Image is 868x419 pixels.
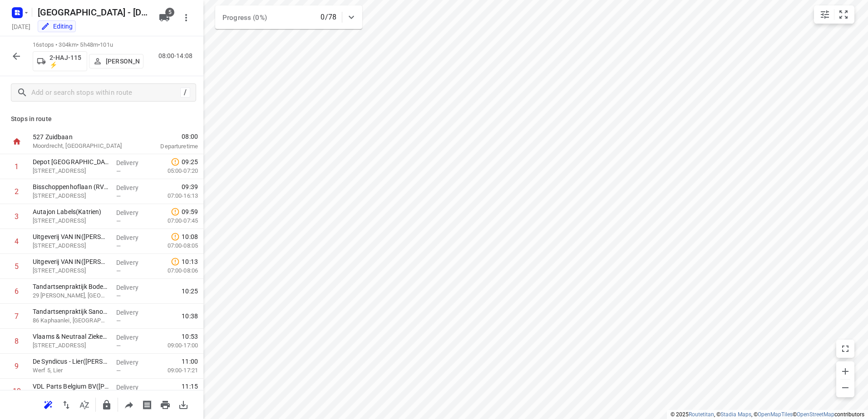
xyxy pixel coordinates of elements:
p: 05:00-07:20 [153,166,198,175]
p: Delivery [116,383,150,392]
p: Delivery [116,333,150,342]
svg: Late [171,257,180,266]
p: Bisschoppenhoflaan (RVP 122)(Cheyenne Steeman (RVP 122)) [33,182,109,191]
h5: [DATE] [8,21,34,32]
p: Delivery [116,283,150,292]
div: 10 [13,387,21,395]
p: Delivery [116,158,150,167]
span: — [116,268,121,274]
p: Moordrecht, [GEOGRAPHIC_DATA] [33,141,127,151]
span: — [116,317,121,324]
span: — [116,367,121,374]
p: 29 Jozef Reusenslei, Antwerpen [33,291,109,300]
p: 09:00-17:00 [153,341,198,350]
a: OpenStreetMap [797,411,834,418]
div: Progress (0%)0/78 [215,5,362,29]
button: Map settings [816,5,834,24]
p: Autajon Labels(Katrien) [33,207,109,216]
a: Routetitan [689,411,714,418]
span: 10:38 [182,312,198,321]
span: 11:15 [182,382,198,391]
span: 10:08 [182,232,198,241]
p: 2-HAJ-115 ⚡ [49,54,83,68]
button: [PERSON_NAME] [89,54,143,68]
p: Werf 5, Lier [33,366,109,375]
span: 10:13 [182,257,198,266]
div: 9 [15,362,19,370]
button: More [177,9,195,27]
p: VDL Parts Belgium BV(Tania Tollet) [33,382,109,391]
span: Progress (0%) [222,14,267,22]
p: Delivery [116,233,150,242]
span: 5 [165,8,174,17]
p: Delivery [116,258,150,267]
div: 1 [15,162,19,171]
span: — [116,218,121,224]
button: Lock route [98,396,116,414]
p: Stops in route [11,114,192,124]
span: • [98,41,100,48]
p: Tandartsenpraktijk Bodental [33,282,109,291]
span: Reverse route [57,400,75,409]
span: Download route [174,400,192,409]
div: You are currently in edit mode. [41,22,73,31]
p: 07:00-08:05 [153,241,198,250]
span: 09:39 [182,182,198,191]
p: 86 Kaphaanlei, [GEOGRAPHIC_DATA] [33,316,109,325]
p: [STREET_ADDRESS] [33,166,109,175]
a: Stadia Maps [720,411,751,418]
div: / [180,88,190,97]
p: [STREET_ADDRESS] [33,216,109,225]
div: 8 [15,337,19,346]
p: Delivery [116,358,150,367]
div: 3 [15,212,19,221]
span: 09:59 [182,207,198,216]
p: Antwerpsestraat 145, Lier [33,341,109,350]
a: OpenMapTiles [758,411,793,418]
p: [PERSON_NAME] [106,58,139,65]
svg: Late [171,207,180,216]
span: 09:25 [182,157,198,166]
div: 5 [15,262,19,271]
div: 7 [15,312,19,321]
p: Bisschoppenhoflaan 1, Deurne [33,191,109,200]
p: Delivery [116,208,150,217]
p: 07:00-16:13 [153,191,198,200]
span: — [116,193,121,200]
p: 527 Zuidbaan [33,132,127,141]
button: Fit zoom [834,5,853,24]
p: Uitgeverij VAN IN(Leen Wouters) [33,232,109,241]
input: Add or search stops within route [31,86,180,100]
span: — [116,342,121,349]
p: Delivery [116,308,150,317]
p: Departure time [138,142,198,151]
span: 10:25 [182,287,198,296]
span: Print shipping labels [138,400,156,409]
span: Print route [156,400,174,409]
p: 16 stops • 304km • 5h48m [33,41,143,49]
div: 2 [15,187,19,196]
span: 101u [100,41,113,48]
p: Uitgeverij VAN IN([PERSON_NAME]) [33,257,109,266]
p: Nijverheidsstraat 92/5, Wommelgem [33,241,109,250]
div: 6 [15,287,19,296]
p: 07:00-08:06 [153,266,198,275]
p: Tandartsenpraktijk Sanodens [33,307,109,316]
span: — [116,243,121,249]
span: Share route [120,400,138,409]
span: — [116,292,121,299]
span: 08:00 [138,132,198,141]
p: 0/78 [321,12,336,23]
button: 5 [155,9,173,27]
span: Sort by time window [75,400,94,409]
p: 09:00-17:21 [153,366,198,375]
span: — [116,168,121,175]
p: Nijverheidsstraat 92/5, Wommelgem [33,266,109,275]
p: Delivery [116,183,150,192]
span: Reoptimize route [39,400,57,409]
svg: Late [171,157,180,166]
span: 11:00 [182,357,198,366]
p: 08:00-14:08 [158,51,196,61]
p: Vlaams & Neutraal Ziekenfonds(Veronique van moer) [33,332,109,341]
h5: Antwerpen - Wednesday [34,5,152,19]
